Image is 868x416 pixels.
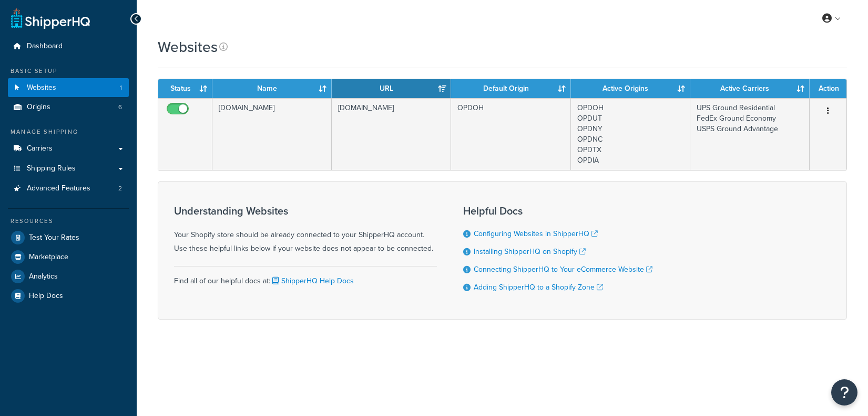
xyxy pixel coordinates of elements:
a: Adding ShipperHQ to a Shopify Zone [474,282,603,293]
span: 6 [118,103,122,112]
th: URL: activate to sort column ascending [332,79,451,98]
span: Dashboard [27,42,63,51]
th: Active Origins: activate to sort column ascending [571,79,690,98]
span: Test Your Rates [29,233,79,242]
td: UPS Ground Residential FedEx Ground Economy USPS Ground Advantage [690,98,810,170]
a: Shipping Rules [8,159,129,178]
button: Open Resource Center [831,379,857,406]
a: Carriers [8,139,129,158]
td: [DOMAIN_NAME] [332,98,451,170]
h1: Websites [158,37,218,57]
a: Websites 1 [8,78,129,98]
th: Default Origin: activate to sort column ascending [451,79,570,98]
div: Find all of our helpful docs at: [174,266,437,288]
h3: Helpful Docs [463,205,652,217]
div: Resources [8,217,129,226]
li: Advanced Features [8,179,129,198]
li: Origins [8,98,129,117]
a: Installing ShipperHQ on Shopify [474,246,586,257]
td: [DOMAIN_NAME] [212,98,332,170]
th: Action [810,79,846,98]
span: Marketplace [29,253,68,262]
a: ShipperHQ Home [11,8,90,29]
a: Advanced Features 2 [8,179,129,198]
a: Marketplace [8,248,129,266]
div: Manage Shipping [8,127,129,136]
span: Shipping Rules [27,164,76,173]
span: Origins [27,103,50,112]
td: OPDOH [451,98,570,170]
span: Help Docs [29,292,63,301]
a: Origins 6 [8,98,129,117]
div: Basic Setup [8,67,129,76]
div: Your Shopify store should be already connected to your ShipperHQ account. Use these helpful links... [174,205,437,255]
span: 2 [118,184,122,193]
li: Websites [8,78,129,98]
span: Analytics [29,272,58,281]
th: Name: activate to sort column ascending [212,79,332,98]
a: Dashboard [8,37,129,56]
th: Status: activate to sort column ascending [158,79,212,98]
span: Advanced Features [27,184,90,193]
a: Help Docs [8,286,129,305]
span: Carriers [27,144,53,153]
h3: Understanding Websites [174,205,437,217]
a: Test Your Rates [8,228,129,247]
a: Configuring Websites in ShipperHQ [474,228,598,239]
a: Connecting ShipperHQ to Your eCommerce Website [474,264,652,275]
a: Analytics [8,267,129,286]
td: OPDOH OPDUT OPDNY OPDNC OPDTX OPDIA [571,98,690,170]
th: Active Carriers: activate to sort column ascending [690,79,810,98]
a: ShipperHQ Help Docs [270,275,354,286]
span: 1 [120,83,122,92]
span: Websites [27,83,56,92]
